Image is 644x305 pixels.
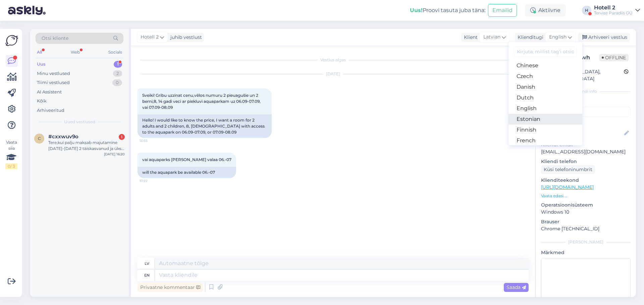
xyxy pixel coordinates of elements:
div: Kliendi info [541,88,631,94]
div: Klient [461,34,478,41]
span: Hotell 2 [141,33,159,41]
div: Küsi telefoninumbrit [541,165,595,174]
span: Sveiki! Gribu uzzinat cenu,vēlos numuru 2 pieuagušie un 2 berni,8, 14 gadi veci ar piekluvi aquap... [142,93,262,110]
input: Kirjuta, millist tag'i otsid [514,47,577,57]
div: 0 / 3 [5,163,17,169]
div: Socials [107,48,123,57]
div: Uus [37,61,46,68]
a: English [508,103,582,114]
a: Estonian [508,114,582,125]
p: Operatsioonisüsteem [541,202,631,209]
a: Danish [508,82,582,92]
a: Dutch [508,92,582,103]
div: Arhiveeri vestlus [578,33,630,42]
b: Uus! [410,7,423,13]
div: [DATE] [138,71,529,77]
div: 1 [119,134,125,140]
p: Vaata edasi ... [541,193,631,199]
input: Lisa tag [541,107,631,117]
div: Hotell 2 [594,5,633,10]
div: lv [145,258,149,269]
div: Tiimi vestlused [37,79,70,86]
div: [GEOGRAPHIC_DATA], [GEOGRAPHIC_DATA] [543,68,624,82]
span: 16:55 [140,138,165,143]
a: [URL][DOMAIN_NAME] [541,184,594,190]
div: [PERSON_NAME] [541,239,631,245]
div: 2 [113,70,122,77]
p: Märkmed [541,249,631,256]
a: Hotell 2Tervise Paradiis OÜ [594,5,640,16]
p: Brauser [541,218,631,225]
div: Arhiveeritud [37,107,64,114]
input: Lisa nimi [541,130,623,137]
a: French [508,135,582,146]
div: en [144,270,150,281]
img: Askly Logo [5,34,18,47]
div: Vestlus algas [138,57,529,63]
span: Saada [506,284,526,290]
a: Finnish [508,125,582,135]
p: Kliendi telefon [541,158,631,165]
div: Klienditugi [515,34,543,41]
div: Tere,kui palju maksab majutamine [DATE]-[DATE] 2 täiskasvanud ja üks laps 2a. [48,140,125,152]
span: Uued vestlused [64,119,95,125]
span: English [549,33,567,41]
div: Aktiivne [525,4,566,16]
div: juhib vestlust [168,34,202,41]
p: Kliendi email [541,141,631,148]
div: Minu vestlused [37,70,70,77]
p: Kliendi nimi [541,120,631,127]
div: Hello! I would like to know the price, I want a room for 2 adults and 2 children, 8, [DEMOGRAPHIC... [138,115,272,138]
div: H [582,6,591,15]
div: Privaatne kommentaar [138,283,203,292]
p: Kliendi tag'id [541,98,631,105]
div: Tervise Paradiis OÜ [594,10,633,16]
p: [EMAIL_ADDRESS][DOMAIN_NAME] [541,148,631,155]
span: 17:22 [140,178,165,183]
div: 1 [114,61,122,68]
div: [DATE] 16:20 [104,152,125,157]
div: Web [69,48,81,57]
span: Latvian [483,33,500,41]
div: All [36,48,43,57]
p: Klienditeekond [541,177,631,184]
div: will the aquapark be available 06.-07 [138,167,236,178]
div: Kõik [37,98,47,104]
button: Emailid [488,4,517,17]
div: AI Assistent [37,89,62,95]
a: Chinese [508,60,582,71]
span: vai aquaparks [PERSON_NAME] valaa 06.-07 [142,157,231,162]
div: 0 [112,79,122,86]
span: Offline [599,54,629,61]
span: c [38,136,41,141]
p: Windows 10 [541,209,631,216]
p: Chrome [TECHNICAL_ID] [541,225,631,232]
a: Czech [508,71,582,82]
span: Otsi kliente [42,35,68,42]
div: Proovi tasuta juba täna: [410,6,485,14]
span: #cxxwuv9o [48,134,78,140]
div: Vaata siia [5,139,17,169]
